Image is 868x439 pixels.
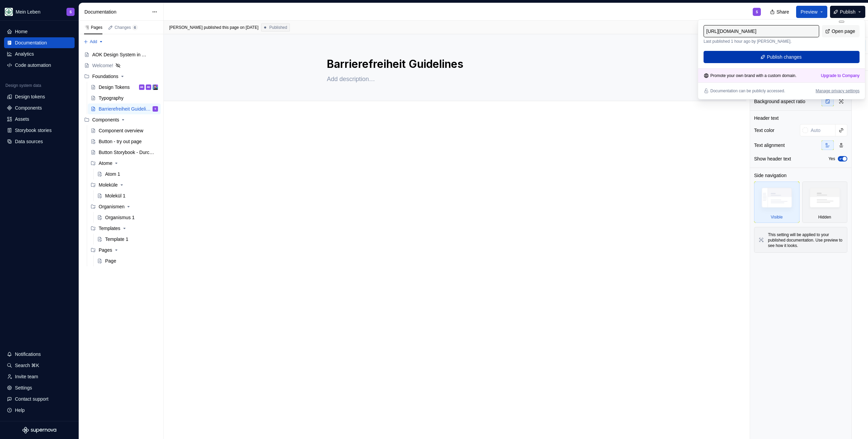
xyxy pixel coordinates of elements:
[754,142,785,149] div: Text alignment
[132,25,138,30] span: 6
[88,82,161,93] a: Design TokensABABSamuel
[754,98,805,105] div: Background aspect ratio
[767,6,793,18] button: Share
[94,190,161,201] a: Molekül 1
[832,28,855,35] span: Open page
[147,84,150,91] div: AB
[15,384,32,391] div: Settings
[808,124,835,136] input: Auto
[16,8,40,15] div: Mein Leben
[15,93,45,100] div: Design tokens
[704,39,819,44] p: Last published 1 hour ago by [PERSON_NAME].
[99,225,120,232] div: Templates
[15,127,52,134] div: Storybook stories
[816,88,860,94] button: Manage privacy settings
[754,172,787,179] div: Side navigation
[204,25,258,30] div: published this page on [DATE]
[15,104,42,111] div: Components
[92,116,119,123] div: Components
[88,147,161,158] a: Button Storybook - Durchstich!
[90,39,97,44] span: Add
[4,394,75,404] button: Contact support
[81,114,161,125] div: Components
[269,25,287,30] span: Published
[169,25,203,30] span: [PERSON_NAME]
[94,234,161,245] a: Template 1
[105,214,135,221] div: Organismus 1
[88,125,161,136] a: Component overview
[704,51,860,63] button: Publish changes
[796,6,827,18] button: Preview
[802,182,848,223] div: Hidden
[776,8,789,15] span: Share
[830,6,865,18] button: Publish
[99,95,123,101] div: Typography
[768,232,843,248] div: This setting will be applied to your published documentation. Use preview to see how it looks.
[99,84,130,91] div: Design Tokens
[105,171,120,177] div: Atom 1
[99,127,143,134] div: Component overview
[88,201,161,212] div: Organismen
[15,28,27,35] div: Home
[94,212,161,223] a: Organismus 1
[821,73,860,78] a: Upgrade to Company
[15,362,39,369] div: Search ⌘K
[4,349,75,360] button: Notifications
[84,8,149,15] div: Documentation
[15,407,25,414] div: Help
[4,26,75,37] a: Home
[81,49,161,266] div: Page tree
[771,214,783,220] div: Visible
[754,127,774,134] div: Text color
[4,102,75,113] a: Components
[4,49,75,59] a: Analytics
[99,138,142,145] div: Button - try out page
[15,373,38,380] div: Invite team
[81,49,161,60] a: AOK Design System in Arbeit
[4,125,75,136] a: Storybook stories
[105,192,125,199] div: Molekül 1
[92,51,148,58] div: AOK Design System in Arbeit
[94,169,161,179] a: Atom 1
[754,115,778,121] div: Header text
[88,158,161,169] div: Atome
[88,136,161,147] a: Button - try out page
[5,83,41,88] div: Design system data
[5,8,13,16] img: df5db9ef-aba0-4771-bf51-9763b7497661.png
[756,9,758,15] div: S
[4,114,75,125] a: Assets
[15,351,41,358] div: Notifications
[81,60,161,71] a: Welcome!
[88,93,161,103] a: Typography
[99,203,124,210] div: Organismen
[4,91,75,102] a: Design tokens
[4,371,75,382] a: Invite team
[754,155,791,162] div: Show header text
[4,360,75,371] button: Search ⌘K
[15,396,48,402] div: Contact support
[801,8,817,15] span: Preview
[99,106,151,112] div: Barrierefreiheit Guidelines
[15,51,34,57] div: Analytics
[822,25,860,37] a: Open page
[15,138,43,145] div: Data sources
[88,103,161,114] a: Barrierefreiheit GuidelinesS
[81,71,161,82] div: Foundations
[99,247,112,253] div: Pages
[828,156,835,161] label: Yes
[325,56,582,72] textarea: Barrierefreiheit Guidelines
[105,257,116,264] div: Page
[92,62,113,69] div: Welcome!
[4,382,75,393] a: Settings
[115,25,138,30] div: Changes
[15,39,47,46] div: Documentation
[818,214,831,220] div: Hidden
[99,182,118,188] div: Moleküle
[15,116,29,122] div: Assets
[92,73,118,80] div: Foundations
[840,8,855,15] span: Publish
[4,405,75,416] button: Help
[22,427,56,434] a: Supernova Logo
[704,73,796,78] div: Promote your own brand with a custom domain.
